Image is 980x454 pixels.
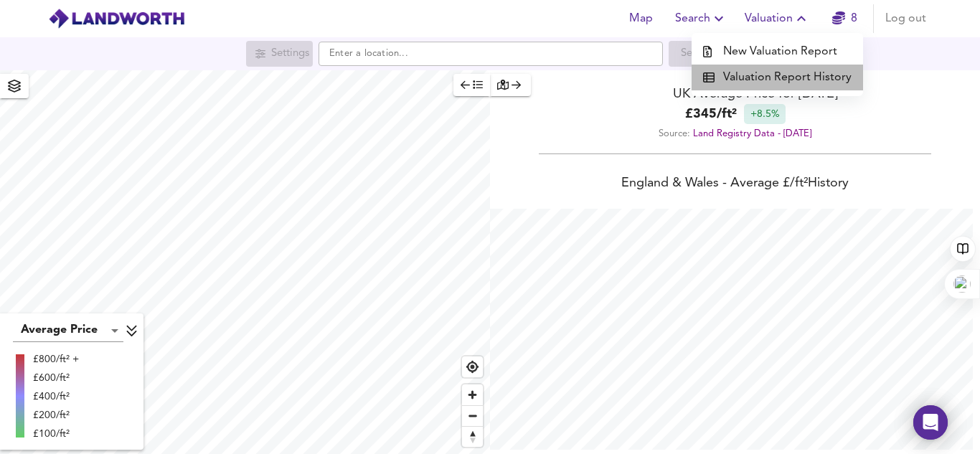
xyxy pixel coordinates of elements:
[885,9,926,29] span: Log out
[739,4,816,33] button: Valuation
[33,352,79,366] div: £800/ft² +
[669,41,734,67] div: Search for a location first or explore the map
[693,129,811,138] a: Land Registry Data - [DATE]
[462,406,483,426] span: Zoom out
[462,427,483,447] span: Reset bearing to north
[490,174,980,194] div: England & Wales - Average £/ ft² History
[669,4,733,33] button: Search
[623,9,658,29] span: Map
[462,356,483,377] button: Find my location
[246,41,313,67] div: Search for a location first or explore the map
[692,39,863,65] a: New Valuation Report
[913,405,948,440] div: Open Intercom Messenger
[462,426,483,447] button: Reset bearing to north
[462,405,483,426] button: Zoom out
[13,319,123,342] div: Average Price
[692,65,863,90] a: Valuation Report History
[33,389,79,404] div: £400/ft²
[33,427,79,441] div: £100/ft²
[490,124,980,143] div: Source:
[832,9,857,29] a: 8
[319,42,663,66] input: Enter a location...
[618,4,664,33] button: Map
[685,105,737,124] b: £ 345 / ft²
[462,384,483,405] button: Zoom in
[48,8,185,29] img: logo
[33,371,79,385] div: £600/ft²
[675,9,727,29] span: Search
[880,4,932,33] button: Log out
[745,9,810,29] span: Valuation
[821,4,867,33] button: 8
[744,104,786,124] div: +8.5%
[33,408,79,422] div: £200/ft²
